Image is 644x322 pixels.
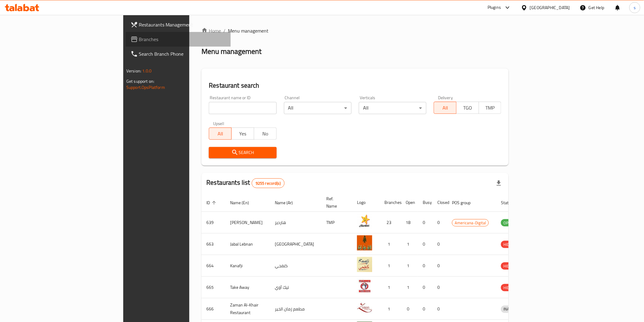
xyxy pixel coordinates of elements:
td: 1 [380,233,401,255]
td: Kanafji [225,255,270,277]
label: Upsell [213,121,224,126]
button: Search [209,147,276,158]
a: Branches [126,32,231,47]
th: Busy [418,193,432,212]
div: HIDDEN [501,284,519,291]
div: Export file [492,176,506,191]
td: مطعم زمان الخير [270,298,321,320]
span: Restaurants Management [139,21,226,28]
span: Version: [126,67,141,75]
img: Take Away [357,278,372,294]
th: Closed [432,193,447,212]
span: Americana-Digital [452,219,488,226]
th: Branches [380,193,401,212]
button: All [209,128,232,140]
td: 0 [432,255,447,277]
span: Name (Ar) [275,199,301,206]
h2: Restaurants list [206,178,285,188]
span: Menu management [228,27,268,34]
td: 23 [380,212,401,233]
img: Hardee's [357,214,372,229]
button: Yes [231,128,254,140]
span: Search [214,149,271,156]
img: Jabal Lebnan [357,235,372,250]
span: No [257,129,274,138]
span: HIDDEN [501,263,519,270]
button: All [434,102,457,114]
span: All [212,129,229,138]
td: كنفجي [270,255,321,277]
td: 0 [401,298,418,320]
img: Kanafji [357,257,372,272]
span: POS group [452,199,478,206]
label: Delivery [438,96,453,100]
span: 1.0.0 [142,67,152,75]
span: HIDDEN [501,284,519,291]
span: All [436,103,454,112]
nav: breadcrumb [201,27,509,34]
a: Support.OpsPlatform [126,83,165,91]
input: Search for restaurant name or ID.. [209,102,276,114]
td: 0 [418,277,432,298]
a: Restaurants Management [126,17,231,32]
span: ID [206,199,218,206]
td: 0 [432,233,447,255]
span: Get support on: [126,77,154,85]
td: 0 [432,298,447,320]
span: Yes [234,129,252,138]
div: [GEOGRAPHIC_DATA] [530,4,570,11]
span: TMP [481,103,499,112]
span: OPEN [501,219,516,226]
td: 0 [418,212,432,233]
th: Logo [352,193,380,212]
td: 1 [401,255,418,277]
td: Zaman Al-Khair Restaurant [225,298,270,320]
td: 1 [380,277,401,298]
span: s [634,4,636,11]
a: Search Branch Phone [126,47,231,61]
span: 9255 record(s) [252,180,284,186]
span: HIDDEN [501,241,519,248]
td: Jabal Lebnan [225,233,270,255]
span: Name (En) [230,199,257,206]
td: 0 [418,233,432,255]
td: 0 [418,255,432,277]
td: 1 [401,233,418,255]
div: Total records count [252,178,285,188]
img: Zaman Al-Khair Restaurant [357,300,372,315]
span: Status [501,199,521,206]
td: 18 [401,212,418,233]
h2: Restaurant search [209,81,501,90]
button: No [254,128,277,140]
span: Branches [139,36,226,43]
span: Search Branch Phone [139,50,226,58]
td: 0 [418,298,432,320]
span: INACTIVE [501,306,522,313]
td: 1 [380,298,401,320]
button: TGO [456,102,479,114]
td: 0 [432,277,447,298]
td: [GEOGRAPHIC_DATA] [270,233,321,255]
td: تيك آوي [270,277,321,298]
span: Ref. Name [326,195,345,210]
td: TMP [321,212,352,233]
td: 0 [432,212,447,233]
button: TMP [479,102,502,114]
td: Take Away [225,277,270,298]
div: Plugins [488,4,501,11]
td: [PERSON_NAME] [225,212,270,233]
div: All [359,102,426,114]
td: 1 [401,277,418,298]
h2: Menu management [201,47,261,56]
td: 1 [380,255,401,277]
span: TGO [459,103,477,112]
td: هارديز [270,212,321,233]
th: Open [401,193,418,212]
div: All [284,102,352,114]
